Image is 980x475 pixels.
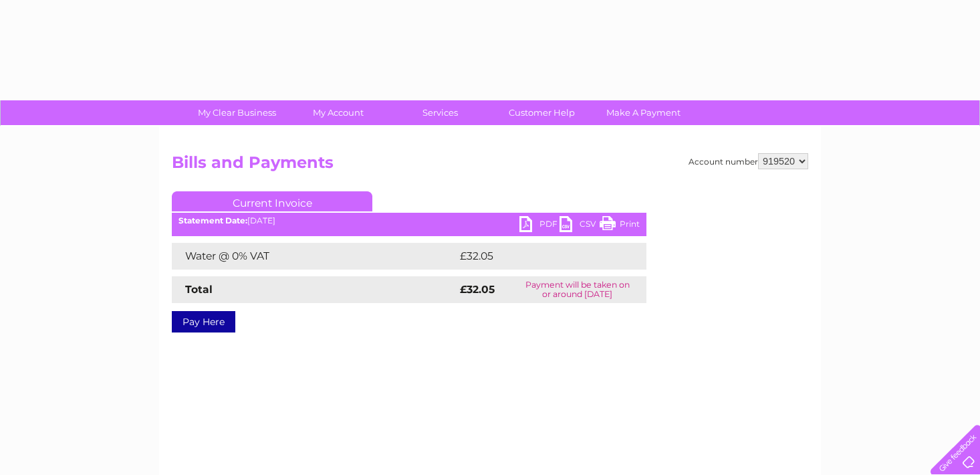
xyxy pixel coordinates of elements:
a: Make A Payment [588,100,699,125]
a: Pay Here [172,311,235,332]
a: Services [385,100,495,125]
a: CSV [560,216,600,235]
a: My Account [283,100,394,125]
a: My Clear Business [182,100,292,125]
div: Account number [689,153,808,169]
b: Statement Date: [178,215,247,225]
td: Payment will be taken on or around [DATE] [508,276,646,303]
strong: Total [185,283,213,296]
a: Print [600,216,640,235]
h2: Bills and Payments [172,153,808,179]
td: £32.05 [457,243,619,270]
a: Current Invoice [172,191,372,211]
div: [DATE] [172,216,646,225]
a: Customer Help [487,100,597,125]
strong: £32.05 [460,283,495,296]
td: Water @ 0% VAT [172,243,457,270]
a: PDF [519,216,560,235]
